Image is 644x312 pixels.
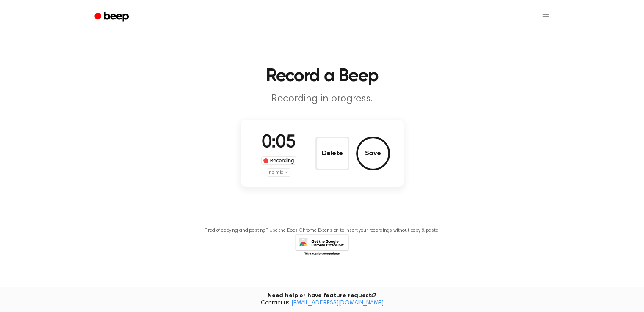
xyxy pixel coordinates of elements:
span: no mic [269,169,283,176]
button: Delete Audio Record [315,137,349,170]
span: 0:05 [262,134,296,152]
div: Recording [261,156,296,165]
p: Recording in progress. [160,92,485,106]
span: Contact us [5,300,639,307]
button: Open menu [536,7,556,27]
a: [EMAIL_ADDRESS][DOMAIN_NAME] [291,300,384,306]
h1: Record a Beep [105,68,539,85]
button: Save Audio Record [356,137,390,170]
p: Tired of copying and pasting? Use the Docs Chrome Extension to insert your recordings without cop... [205,227,439,234]
button: no mic [267,168,290,177]
a: Beep [88,9,136,25]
